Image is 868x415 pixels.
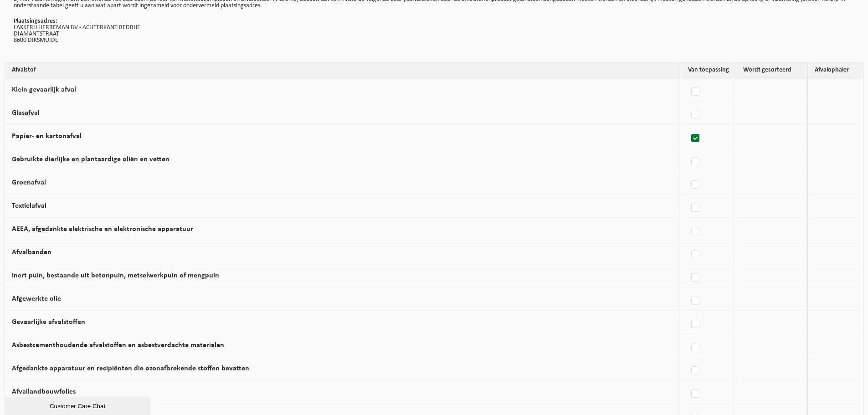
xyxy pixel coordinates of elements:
[12,202,46,210] label: Textielafval
[12,179,46,186] label: Groenafval
[12,86,76,93] label: Klein gevaarlijk afval
[12,365,249,372] label: Afgedankte apparatuur en recipiënten die ozonafbrekende stoffen bevatten
[14,18,854,44] p: LAKKERIJ HERREMAN BV - ACHTERKANT BEDRIJF DIAMANTSTRAAT 8600 DIKSMUIDE
[14,18,57,25] strong: Plaatsingsadres:
[12,318,85,326] label: Gevaarlijke afvalstoffen
[12,295,61,302] label: Afgewerkte olie
[5,395,152,415] iframe: chat widget
[808,62,863,78] th: Afvalophaler
[12,109,40,117] label: Glasafval
[12,272,219,279] label: Inert puin, bestaande uit betonpuin, metselwerkpuin of mengpuin
[681,62,736,78] th: Van toepassing
[12,342,224,349] label: Asbestcementhoudende afvalstoffen en asbestverdachte materialen
[12,249,51,256] label: Afvalbanden
[736,62,808,78] th: Wordt gesorteerd
[12,225,193,233] label: AEEA, afgedankte elektrische en elektronische apparatuur
[5,62,681,78] th: Afvalstof
[12,156,169,163] label: Gebruikte dierlijke en plantaardige oliën en vetten
[12,133,82,140] label: Papier- en kartonafval
[12,388,76,395] label: Afvallandbouwfolies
